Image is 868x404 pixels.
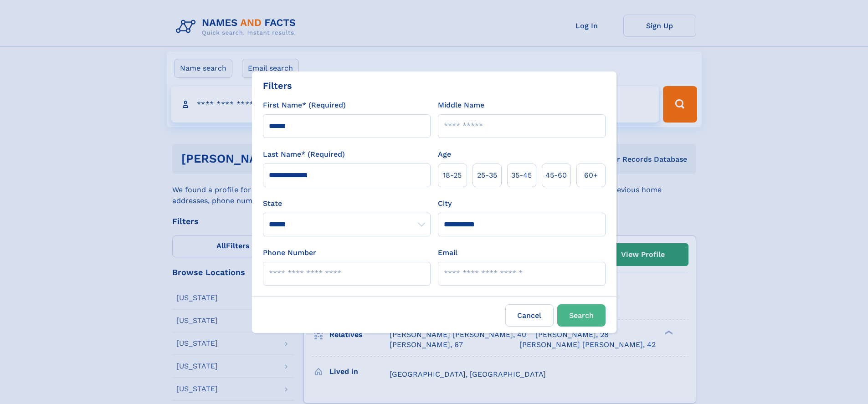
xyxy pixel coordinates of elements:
span: 45‑60 [545,170,567,181]
label: Cancel [505,304,554,327]
label: Last Name* (Required) [263,149,345,160]
label: Email [438,247,457,258]
label: State [263,198,431,209]
label: Middle Name [438,100,484,111]
label: First Name* (Required) [263,100,346,111]
span: 18‑25 [443,170,462,181]
button: Search [557,304,606,327]
label: City [438,198,452,209]
div: Filters [263,79,292,92]
label: Age [438,149,451,160]
span: 35‑45 [511,170,532,181]
span: 25‑35 [477,170,497,181]
label: Phone Number [263,247,316,258]
span: 60+ [584,170,598,181]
